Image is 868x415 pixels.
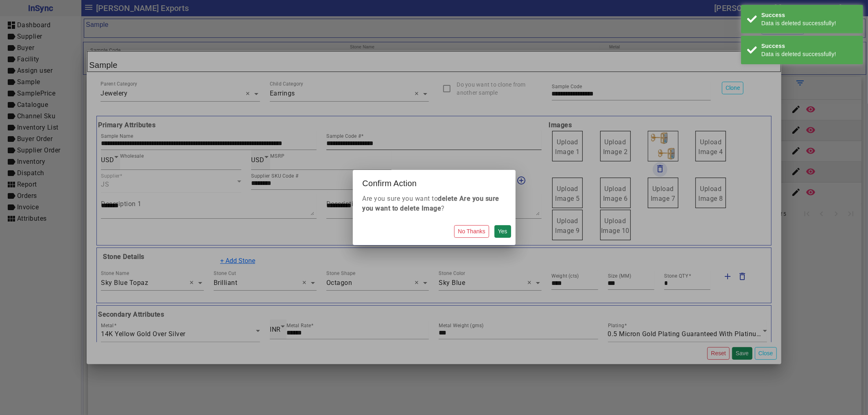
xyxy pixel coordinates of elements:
p: Are you sure you want to ? [363,194,506,213]
button: Yes [494,225,511,238]
div: Data is deleted successfully! [761,50,857,58]
div: Success [761,42,857,50]
h2: Confirm Action [353,170,516,190]
div: Success [761,11,857,19]
div: Data is deleted successfully! [761,19,857,27]
button: No Thanks [454,225,489,238]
